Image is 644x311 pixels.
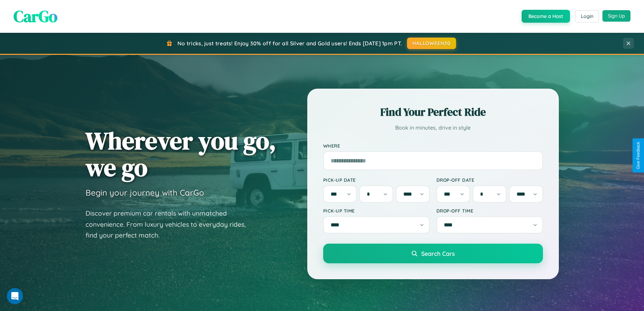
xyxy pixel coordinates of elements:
button: HALLOWEEN30 [407,38,456,49]
span: Search Cars [421,250,455,257]
iframe: Intercom live chat [7,288,23,304]
button: Become a Host [522,10,570,23]
label: Drop-off Time [436,208,543,214]
span: No tricks, just treats! Enjoy 30% off for all Silver and Gold users! Ends [DATE] 1pm PT. [177,40,402,47]
label: Drop-off Date [436,177,543,183]
h1: Wherever you go, we go [86,127,276,181]
label: Pick-up Time [323,208,430,214]
span: CarGo [14,5,57,27]
label: Pick-up Date [323,177,430,183]
h2: Find Your Perfect Ride [323,105,543,119]
div: Give Feedback [636,142,641,169]
button: Login [575,10,599,22]
button: Search Cars [323,244,543,263]
p: Discover premium car rentals with unmatched convenience. From luxury vehicles to everyday rides, ... [86,208,255,241]
h3: Begin your journey with CarGo [86,187,204,198]
button: Sign Up [602,10,630,22]
label: Where [323,143,543,149]
p: Book in minutes, drive in style [323,123,543,133]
